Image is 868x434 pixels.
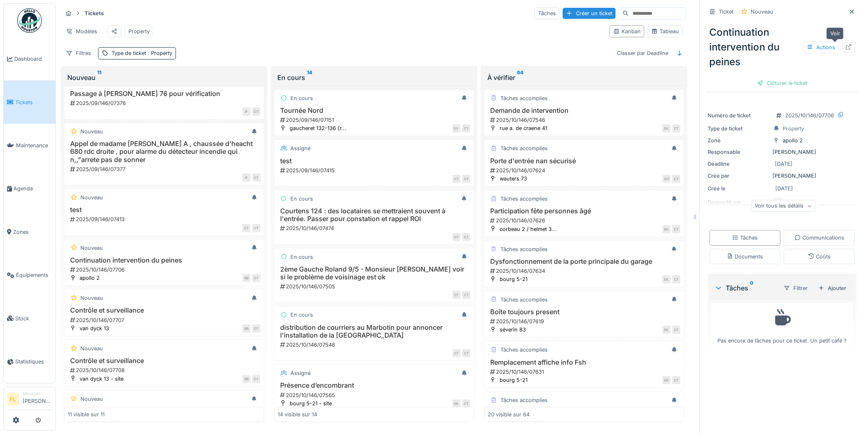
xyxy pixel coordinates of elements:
[715,283,777,293] div: Tâches
[252,324,260,333] div: CT
[719,8,734,16] div: Ticket
[489,167,681,174] div: 2025/10/146/07624
[815,283,850,294] div: Ajouter
[776,185,793,192] div: [DATE]
[7,391,52,410] a: FL Manager[PERSON_NAME]
[500,346,548,354] div: Tâches accomplies
[17,8,42,33] img: Badge_color-CXgf-gQk.svg
[786,112,834,119] div: 2025/10/146/07706
[489,116,681,124] div: 2025/10/146/07546
[708,148,770,156] div: Responsable
[500,245,548,253] div: Tâches accomplies
[462,233,471,241] div: CT
[279,391,471,399] div: 2025/10/146/07565
[252,274,260,282] div: CT
[672,225,681,233] div: CT
[69,99,260,107] div: 2025/09/146/07376
[517,73,523,82] sup: 64
[563,8,616,19] div: Créer un ticket
[290,124,346,132] div: gaucheret 132-136 (r...
[452,291,461,299] div: CT
[535,7,560,19] div: Tâches
[4,37,55,80] a: Dashboard
[252,174,260,182] div: CT
[489,217,681,224] div: 2025/10/146/07626
[14,185,52,192] span: Agenda
[290,94,313,102] div: En cours
[662,326,671,334] div: EK
[662,175,671,183] div: AO
[708,137,770,144] div: Zone
[500,396,548,404] div: Tâches accomplies
[23,391,52,408] li: [PERSON_NAME]
[672,376,681,384] div: CT
[80,294,103,302] div: Nouveau
[279,224,471,232] div: 2025/10/146/07474
[68,140,260,164] h3: Appel de madame [PERSON_NAME] A , chaussée d'heacht 680 rdc droite , pour alarme du détecteur inc...
[4,124,55,167] a: Maintenance
[751,8,774,16] div: Nouveau
[489,318,681,325] div: 2025/10/146/07619
[488,359,681,366] h3: Remplacement affiche info Fsh
[16,142,52,149] span: Maintenance
[81,9,107,17] strong: Tickets
[462,400,471,408] div: CT
[278,157,471,165] h3: test
[706,22,858,73] div: Continuation intervention du peines
[69,366,260,374] div: 2025/10/146/07708
[80,244,103,252] div: Nouveau
[62,47,95,59] div: Filtres
[278,207,471,223] h3: Courtens 124 : des locataires se mettraient souvent à l'entrée. Passer pour constation et rappel ROI
[80,324,109,332] div: van dyck 13
[23,391,52,397] div: Manager
[783,125,804,132] div: Property
[651,27,679,35] div: Tableau
[500,326,526,333] div: séverin 83
[279,116,471,124] div: 2025/09/146/07151
[452,175,461,183] div: CT
[112,49,172,57] div: Type de ticket
[80,194,103,201] div: Nouveau
[452,400,461,408] div: EK
[462,124,471,132] div: CT
[15,358,52,365] span: Statistiques
[708,185,770,192] div: Créé le
[242,174,251,182] div: IF
[14,55,52,63] span: Dashboard
[80,395,103,403] div: Nouveau
[775,160,793,168] div: [DATE]
[307,73,312,82] sup: 14
[808,253,831,260] div: Coûts
[128,27,150,35] div: Property
[662,124,671,132] div: EK
[242,274,251,282] div: RB
[4,80,55,123] a: Tickets
[242,375,251,383] div: RB
[487,73,681,82] div: À vérifier
[672,175,681,183] div: CT
[4,297,55,340] a: Stock
[97,73,101,82] sup: 11
[68,90,260,98] h3: Passage à [PERSON_NAME] 76 pour vérification
[708,172,770,180] div: Créé par
[500,94,548,102] div: Tâches accomplies
[242,107,251,116] div: IF
[462,349,471,357] div: CT
[500,376,528,384] div: bourg 5-21
[290,400,332,407] div: bourg 5-21 - site
[613,27,641,35] div: Kanban
[488,258,681,265] h3: Dysfonctionnement de la porte principale du garage
[500,296,548,304] div: Tâches accomplies
[488,207,681,215] h3: Participation fête personnes âgé
[80,128,103,135] div: Nouveau
[80,274,100,282] div: apollo 2
[278,411,317,418] div: 14 visible sur 14
[488,107,681,114] h3: Demande de intervention
[16,271,52,279] span: Équipements
[462,175,471,183] div: CT
[252,107,260,116] div: CT
[754,78,811,89] div: Clôturer le ticket
[732,234,758,242] div: Tâches
[827,27,844,39] div: Voir
[62,25,101,37] div: Modèles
